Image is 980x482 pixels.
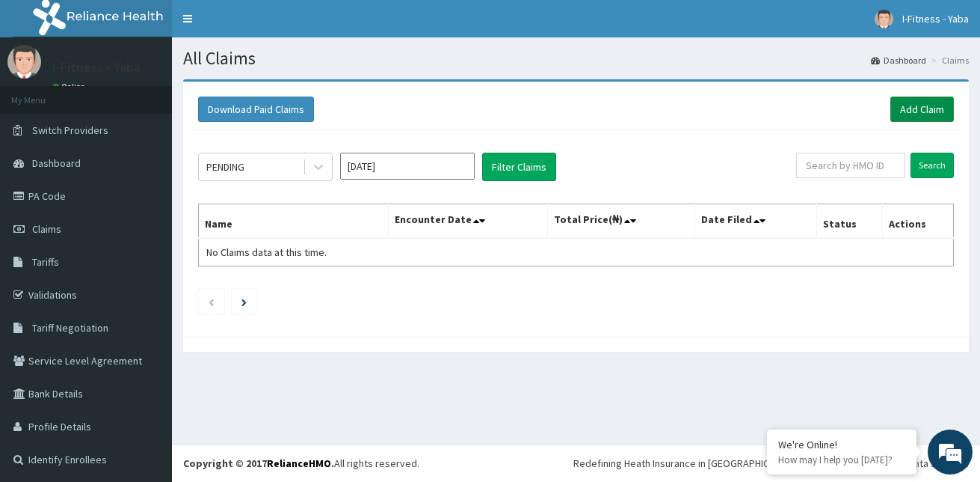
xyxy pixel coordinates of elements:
[32,321,108,335] span: Tariff Negotiation
[796,153,905,178] input: Search by HMO ID
[208,295,215,308] a: Previous page
[573,456,969,471] div: Redefining Heath Insurance in [GEOGRAPHIC_DATA] using Telemedicine and Data Science!
[875,10,893,28] img: User Image
[267,457,331,470] a: RelianceHMO
[206,159,244,174] div: PENDING
[389,204,548,239] th: Encounter Date
[199,204,389,239] th: Name
[198,97,314,122] button: Download Paid Claims
[890,97,954,122] a: Add Claim
[910,153,954,178] input: Search
[7,45,41,79] img: User Image
[340,153,475,180] input: Select Month and Year
[871,54,926,67] a: Dashboard
[482,153,556,181] button: Filter Claims
[52,61,141,74] p: I-Fitness - Yaba
[32,156,81,170] span: Dashboard
[183,457,334,470] strong: Copyright © 2017 .
[32,222,61,236] span: Claims
[32,123,108,137] span: Switch Providers
[32,255,59,269] span: Tariffs
[778,454,905,466] p: How may I help you today?
[695,204,817,239] th: Date Filed
[548,204,695,239] th: Total Price(₦)
[882,204,953,239] th: Actions
[172,444,980,482] footer: All rights reserved.
[778,438,905,451] div: We're Online!
[817,204,883,239] th: Status
[206,245,327,259] span: No Claims data at this time.
[183,49,969,68] h1: All Claims
[241,295,247,308] a: Next page
[52,82,88,92] a: Online
[928,54,969,67] li: Claims
[902,12,969,25] span: I-Fitness - Yaba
